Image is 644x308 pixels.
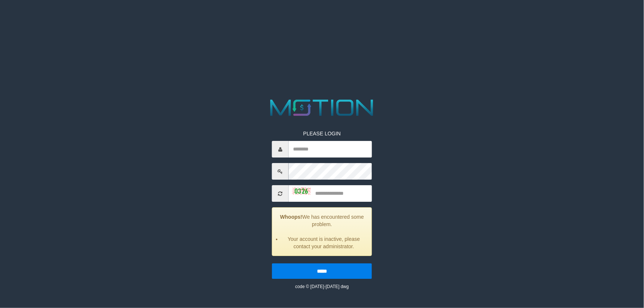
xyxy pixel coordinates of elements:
[272,207,372,256] div: We has encountered some problem.
[280,214,302,220] strong: Whoops!
[266,97,378,119] img: MOTION_logo.png
[282,235,366,250] li: Your account is inactive, please contact your administrator.
[295,284,349,289] small: code © [DATE]-[DATE] dwg
[272,130,372,137] p: PLEASE LOGIN
[292,188,311,195] img: captcha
